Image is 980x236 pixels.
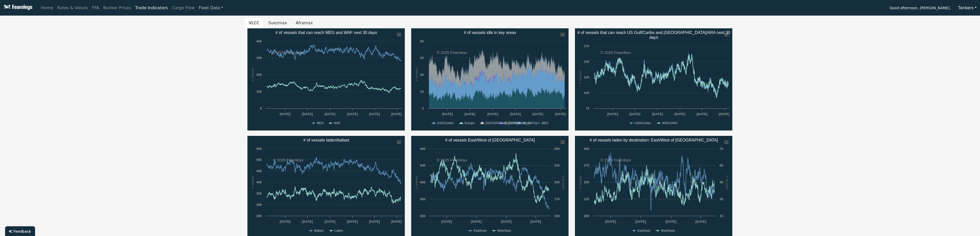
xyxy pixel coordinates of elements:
[90,3,101,13] a: FFA
[317,121,324,125] text: MEG
[584,60,589,64] text: 150
[464,112,475,116] text: [DATE]
[584,75,589,79] text: 125
[420,163,426,167] text: 640
[718,112,729,116] text: [DATE]
[276,30,377,35] text: # of vessels that can reach MEG and WAF next 30 days
[101,3,133,13] a: Bunker Prices
[505,121,537,125] text: [GEOGRAPHIC_DATA]
[590,138,718,143] text: # of vessels laden by destination: East/West of [GEOGRAPHIC_DATA]
[256,180,262,184] text: 400
[303,138,349,142] text: # of vessels laden/ballast
[575,28,732,131] svg: # of vessels that can reach US Gulf/Caribs and North Sea/ARA next 30​days
[256,169,262,173] text: 450
[522,121,531,125] text: Spore
[260,107,262,110] text: 0
[584,44,589,48] text: 175
[251,175,255,189] text: # vessels
[532,112,543,116] text: [DATE]
[662,121,678,125] text: NSEA/ARA
[3,5,32,11] img: Fearnleys Logo
[302,220,313,223] text: [DATE]
[584,214,589,218] text: 200
[555,112,565,116] text: [DATE]
[637,229,650,232] text: EastSuez
[554,214,560,218] text: 150
[391,112,402,116] text: [DATE]
[133,3,170,13] a: Trade Indicators
[497,229,511,232] text: WestSuez
[601,50,631,55] text: © 2025 Fearnleys
[465,121,475,125] text: Europe
[273,50,303,55] text: © 2025 Fearnleys
[584,163,589,167] text: 275
[420,56,424,60] text: 60
[725,175,729,189] text: # vessels
[890,4,951,13] span: Good afternoon, [PERSON_NAME].
[256,214,262,218] text: 250
[324,220,335,223] text: [DATE]
[314,229,324,232] text: Ballast
[302,112,313,116] text: [DATE]
[442,112,453,116] text: [DATE]
[347,220,358,223] text: [DATE]
[256,56,262,60] text: 300
[486,121,518,125] text: [GEOGRAPHIC_DATA]
[334,229,343,232] text: Laden
[501,220,511,223] text: [DATE]
[487,112,498,116] text: [DATE]
[39,3,55,13] a: Home
[420,197,426,201] text: 560
[280,220,290,223] text: [DATE]
[55,3,90,13] a: Rates & Values
[445,138,535,143] text: # of vessels East/West of [GEOGRAPHIC_DATA]
[584,147,589,151] text: 300
[420,90,424,93] text: 20
[510,112,521,116] text: [DATE]
[391,220,402,223] text: [DATE]
[420,73,424,77] text: 40
[584,180,589,184] text: 250
[415,68,418,81] text: # vessels
[437,121,453,125] text: USG/Caribs
[170,3,197,13] a: Cargo Flow
[720,180,723,184] text: 45
[554,147,560,151] text: 250
[369,220,380,223] text: [DATE]
[256,90,262,93] text: 100
[601,158,631,162] text: © 2025 Fearnleys
[256,203,262,207] text: 300
[652,112,663,116] text: [DATE]
[720,147,723,151] text: 75
[578,70,582,84] text: # vessels
[530,220,541,223] text: [DATE]
[577,30,730,40] text: # of vessels that can reach US Gulf/Caribs and [GEOGRAPHIC_DATA]/ARA next 30 days
[955,3,980,13] button: Tankers
[256,158,262,162] text: 500
[347,112,358,116] text: [DATE]
[247,28,405,131] svg: # of vessels that can reach MEG and WAF next 30 days
[334,121,341,125] text: WAF
[474,229,487,232] text: EastSuez
[251,68,255,81] text: # vessels
[420,180,426,184] text: 600
[420,214,426,218] text: 520
[415,175,418,189] text: # vessels
[661,229,675,232] text: WestSuez
[561,175,565,189] text: # vessels
[696,112,707,116] text: [DATE]
[554,197,560,201] text: 175
[256,147,262,151] text: 550
[197,3,225,13] a: Fleet Data
[441,220,452,223] text: [DATE]
[291,18,317,28] button: Aframax
[437,158,467,162] text: © 2025 Fearnleys
[695,220,706,223] text: [DATE]
[554,180,560,184] text: 200
[720,163,723,167] text: 60
[464,30,516,35] text: # of vessels idle in key areas
[578,175,582,189] text: # vessels
[256,192,262,195] text: 350
[666,220,676,223] text: [DATE]
[420,39,424,43] text: 80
